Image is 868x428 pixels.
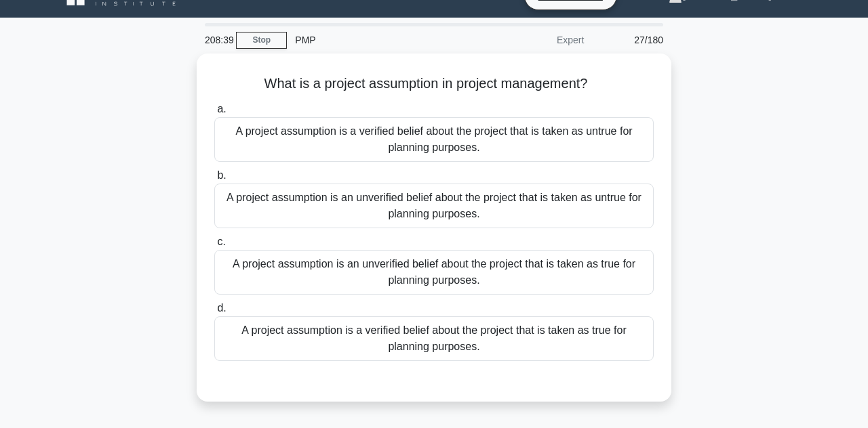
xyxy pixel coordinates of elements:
div: 27/180 [592,26,671,53]
span: d. [217,302,226,314]
h5: What is a project assumption in project management? [213,75,655,93]
span: c. [217,236,225,247]
div: A project assumption is a verified belief about the project that is taken as untrue for planning ... [214,117,654,162]
div: A project assumption is an unverified belief about the project that is taken as untrue for planni... [214,184,654,228]
div: A project assumption is a verified belief about the project that is taken as true for planning pu... [214,316,654,361]
span: b. [217,169,226,181]
div: PMP [287,26,473,53]
div: Expert [473,26,592,53]
div: 208:39 [197,26,236,53]
span: a. [217,103,226,114]
a: Stop [236,32,287,49]
div: A project assumption is an unverified belief about the project that is taken as true for planning... [214,250,654,295]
